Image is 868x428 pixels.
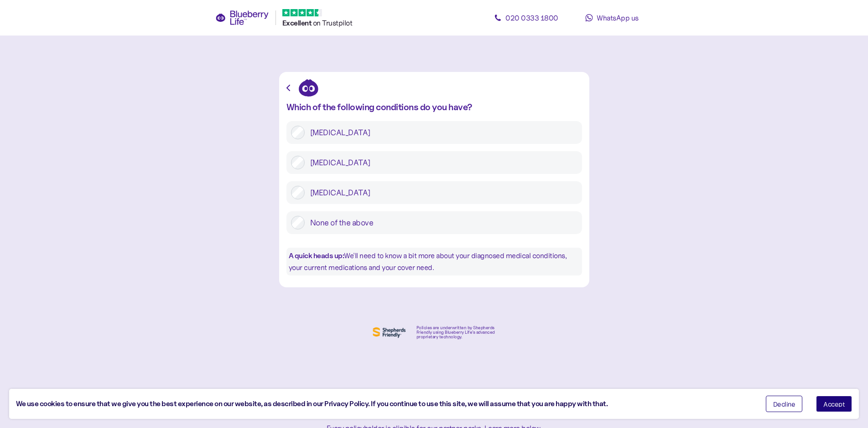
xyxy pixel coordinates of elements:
[485,9,567,27] a: 020 0333 1800
[305,156,577,169] label: [MEDICAL_DATA]
[571,9,653,27] a: WhatsApp us
[16,398,752,410] div: We use cookies to ensure that we give you the best experience on our website, as described in our...
[286,248,582,275] div: We'll need to know a bit more about your diagnosed medical conditions, your current medications a...
[597,13,639,22] span: WhatsApp us
[766,396,803,412] button: Decline cookies
[816,396,852,412] button: Accept cookies
[305,186,577,199] label: [MEDICAL_DATA]
[305,126,577,139] label: [MEDICAL_DATA]
[823,401,845,407] span: Accept
[773,401,795,407] span: Decline
[305,216,577,229] label: None of the above
[282,19,313,27] span: Excellent ️
[371,325,407,340] img: Shephers Friendly
[289,251,344,260] b: A quick heads up:
[505,13,558,22] span: 020 0333 1800
[313,18,353,27] span: on Trustpilot
[416,326,498,339] div: Policies are underwritten by Shepherds Friendly using Blueberry Life’s advanced proprietary techn...
[286,102,582,112] div: Which of the following conditions do you have?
